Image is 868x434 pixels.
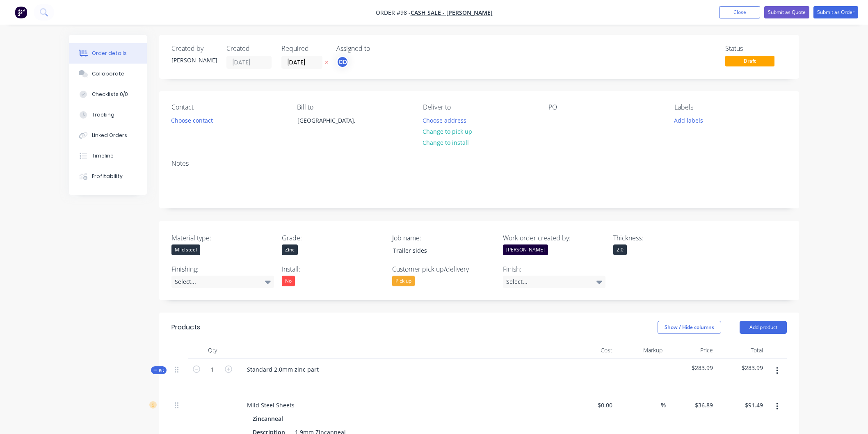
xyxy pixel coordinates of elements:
button: Linked Orders [69,125,147,146]
label: Finishing: [171,264,274,274]
span: $283.99 [669,363,713,372]
div: Profitability [92,173,123,180]
button: Tracking [69,105,147,125]
div: Mild Steel Sheets [240,399,301,411]
button: Choose contact [167,114,217,126]
div: Select... [503,276,605,288]
button: Choose address [418,114,471,126]
div: Products [171,322,200,332]
div: Created by [171,45,217,53]
div: Price [666,342,716,359]
button: Change to pick up [418,126,477,137]
a: CASH SALE - [PERSON_NAME] [411,9,493,16]
span: Draft [725,56,774,66]
span: Order #98 - [376,9,411,16]
div: Order details [92,50,127,57]
iframe: Intercom live chat [840,406,860,426]
div: Trailer sides [386,244,489,256]
button: Submit as Order [813,6,858,18]
button: Collaborate [69,64,147,84]
div: Tracking [92,111,114,119]
div: Cost [565,342,616,359]
button: Add product [740,321,787,334]
div: [PERSON_NAME] [171,56,217,64]
button: Show / Hide columns [658,321,721,334]
div: Pick up [392,276,415,286]
div: Required [281,45,327,53]
div: Timeline [92,152,114,160]
img: Factory [15,6,27,18]
div: Zinc [282,244,298,255]
button: Close [719,6,760,18]
button: Timeline [69,146,147,166]
div: Standard 2.0mm zinc part [240,363,325,375]
label: Thickness: [613,233,716,243]
div: Linked Orders [92,132,127,139]
div: Created [226,45,272,53]
label: Work order created by: [503,233,605,243]
div: Zincanneal [253,413,286,425]
div: Labels [674,103,787,111]
button: Order details [69,43,147,64]
button: Submit as Quote [764,6,809,18]
div: Checklists 0/0 [92,91,128,98]
div: PO [548,103,661,111]
div: Notes [171,160,787,167]
div: Collaborate [92,70,124,78]
div: Deliver to [423,103,535,111]
div: Qty [188,342,237,359]
div: Mild steel [171,244,200,255]
button: Checklists 0/0 [69,84,147,105]
div: No [282,276,295,286]
div: [PERSON_NAME] [503,244,548,255]
div: [GEOGRAPHIC_DATA], [297,115,365,126]
div: Total [716,342,767,359]
span: $283.99 [720,363,763,372]
label: Grade: [282,233,384,243]
button: Add labels [669,114,707,126]
div: 2.0 [613,244,627,255]
label: Customer pick up/delivery [392,264,495,274]
button: Profitability [69,166,147,187]
button: Change to install [418,137,473,148]
span: Kit [153,367,164,373]
div: Status [725,45,787,53]
div: Assigned to [336,45,418,53]
span: % [661,400,666,410]
div: Bill to [297,103,409,111]
div: Contact [171,103,284,111]
label: Finish: [503,264,605,274]
div: Kit [151,366,167,374]
div: Select... [171,276,274,288]
label: Install: [282,264,384,274]
label: Job name: [392,233,495,243]
div: Markup [616,342,666,359]
button: CD [336,56,349,68]
label: Material type: [171,233,274,243]
div: [GEOGRAPHIC_DATA], [290,114,372,141]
